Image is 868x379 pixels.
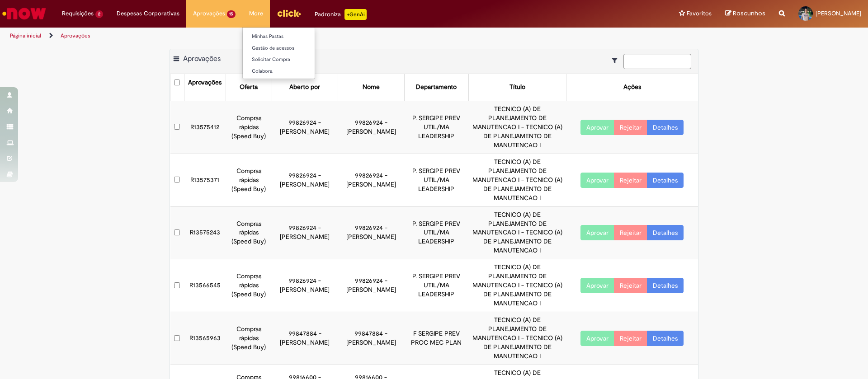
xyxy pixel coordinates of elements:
[184,206,226,259] td: R13575243
[183,54,221,63] span: Aprovações
[1,5,47,23] img: ServiceNow
[509,83,525,92] div: Título
[469,312,566,365] td: TECNICO (A) DE PLANEJAMENTO DE MANUTENCAO I - TECNICO (A) DE PLANEJAMENTO DE MANUTENCAO I
[62,9,94,18] span: Requisições
[687,9,712,18] span: Favoritos
[404,101,469,154] td: P. SERGIPE PREV UTIL/MA LEADERSHIP
[338,206,404,259] td: 99826924 - [PERSON_NAME]
[240,83,258,92] div: Oferta
[61,32,90,39] a: Aprovações
[243,43,342,53] a: Gestão de acessos
[614,173,647,188] button: Rejeitar
[272,154,338,206] td: 99826924 - [PERSON_NAME]
[580,173,614,188] button: Aprovar
[249,9,263,18] span: More
[647,120,684,135] a: Detalhes
[614,278,647,293] button: Rejeitar
[733,9,765,18] span: Rascunhos
[344,9,367,20] p: +GenAi
[184,312,226,365] td: R13565963
[243,55,342,65] a: Solicitar Compra
[272,259,338,312] td: 99826924 - [PERSON_NAME]
[226,154,272,206] td: Compras rápidas (Speed Buy)
[184,74,226,101] th: Aprovações
[614,120,647,135] button: Rejeitar
[272,101,338,154] td: 99826924 - [PERSON_NAME]
[647,173,684,188] a: Detalhes
[7,28,572,44] ul: Trilhas de página
[10,32,41,39] a: Página inicial
[243,66,342,76] a: Colabora
[725,9,765,18] a: Rascunhos
[404,259,469,312] td: P. SERGIPE PREV UTIL/MA LEADERSHIP
[469,259,566,312] td: TECNICO (A) DE PLANEJAMENTO DE MANUTENCAO I - TECNICO (A) DE PLANEJAMENTO DE MANUTENCAO I
[469,154,566,206] td: TECNICO (A) DE PLANEJAMENTO DE MANUTENCAO I - TECNICO (A) DE PLANEJAMENTO DE MANUTENCAO I
[272,312,338,365] td: 99847884 - [PERSON_NAME]
[227,10,236,18] span: 15
[612,57,622,64] i: Mostrar filtros para: Suas Solicitações
[226,206,272,259] td: Compras rápidas (Speed Buy)
[117,9,179,18] span: Despesas Corporativas
[469,206,566,259] td: TECNICO (A) DE PLANEJAMENTO DE MANUTENCAO I - TECNICO (A) DE PLANEJAMENTO DE MANUTENCAO I
[184,259,226,312] td: R13566545
[226,101,272,154] td: Compras rápidas (Speed Buy)
[184,101,226,154] td: R13575412
[226,259,272,312] td: Compras rápidas (Speed Buy)
[580,331,614,346] button: Aprovar
[614,225,647,240] button: Rejeitar
[580,225,614,240] button: Aprovar
[338,259,404,312] td: 99826924 - [PERSON_NAME]
[614,331,647,346] button: Rejeitar
[188,78,222,87] div: Aprovações
[338,154,404,206] td: 99826924 - [PERSON_NAME]
[226,312,272,365] td: Compras rápidas (Speed Buy)
[338,101,404,154] td: 99826924 - [PERSON_NAME]
[289,83,320,92] div: Aberto por
[338,312,404,365] td: 99847884 - [PERSON_NAME]
[623,83,641,92] div: Ações
[193,9,225,18] span: Aprovações
[647,278,684,293] a: Detalhes
[580,278,614,293] button: Aprovar
[404,206,469,259] td: P. SERGIPE PREV UTIL/MA LEADERSHIP
[816,9,861,17] span: [PERSON_NAME]
[363,83,380,92] div: Nome
[469,101,566,154] td: TECNICO (A) DE PLANEJAMENTO DE MANUTENCAO I - TECNICO (A) DE PLANEJAMENTO DE MANUTENCAO I
[242,27,315,79] ul: More
[580,120,614,135] button: Aprovar
[404,312,469,365] td: F SERGIPE PREV PROC MEC PLAN
[95,10,103,18] span: 2
[647,225,684,240] a: Detalhes
[404,154,469,206] td: P. SERGIPE PREV UTIL/MA LEADERSHIP
[277,6,301,20] img: click_logo_yellow_360x200.png
[647,331,684,346] a: Detalhes
[416,83,457,92] div: Departamento
[272,206,338,259] td: 99826924 - [PERSON_NAME]
[243,32,342,42] a: Minhas Pastas
[315,9,367,20] div: Padroniza
[184,154,226,206] td: R13575371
